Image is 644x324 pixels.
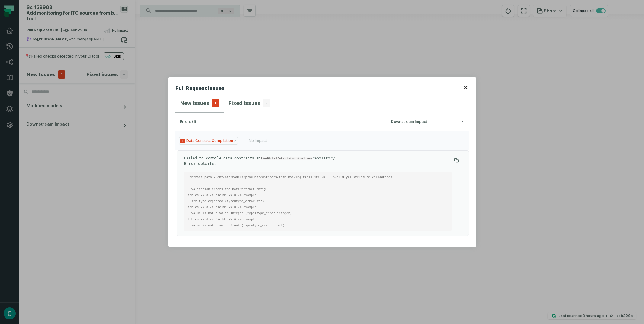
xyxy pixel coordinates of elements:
[180,120,464,124] button: errors (1)Downstream Impact
[184,161,216,166] strong: Error details:
[180,139,185,143] span: Severity
[391,120,464,124] div: Downstream Impact
[180,99,209,107] h4: New Issues
[184,156,452,166] p: Failed to compile data contracts in repository
[188,175,398,227] code: Contract path - dbt/ota/models/product/contracts/fdtn_booking_trail_itc.yml: Invalid yml structur...
[263,99,270,107] span: -
[212,99,219,107] span: 1
[175,131,469,150] button: Issue TypeNo Impact
[249,138,267,143] div: No Impact
[180,120,388,124] div: errors (1)
[261,157,313,160] code: FindHotel/ota-data-pipelines
[175,131,469,240] div: errors (1)Downstream Impact
[229,99,260,107] h4: Fixed Issues
[175,150,469,236] div: Issue TypeNo Impact
[179,137,238,145] span: Issue Type
[175,84,225,94] h2: Pull Request Issues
